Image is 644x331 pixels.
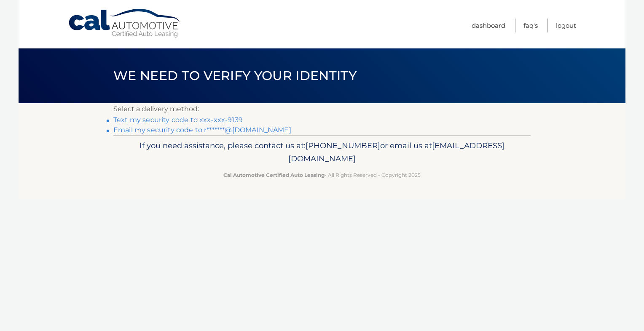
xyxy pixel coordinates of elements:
[223,172,325,178] strong: Cal Automotive Certified Auto Leasing
[523,19,538,32] a: FAQ's
[306,141,380,150] span: [PHONE_NUMBER]
[119,171,525,179] p: - All Rights Reserved - Copyright 2025
[113,116,243,124] a: Text my security code to xxx-xxx-9139
[472,19,505,32] a: Dashboard
[68,8,182,38] a: Cal Automotive
[119,139,525,166] p: If you need assistance, please contact us at: or email us at
[556,19,576,32] a: Logout
[113,103,531,115] p: Select a delivery method:
[113,126,291,134] a: Email my security code to r*******@[DOMAIN_NAME]
[113,68,357,83] span: We need to verify your identity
